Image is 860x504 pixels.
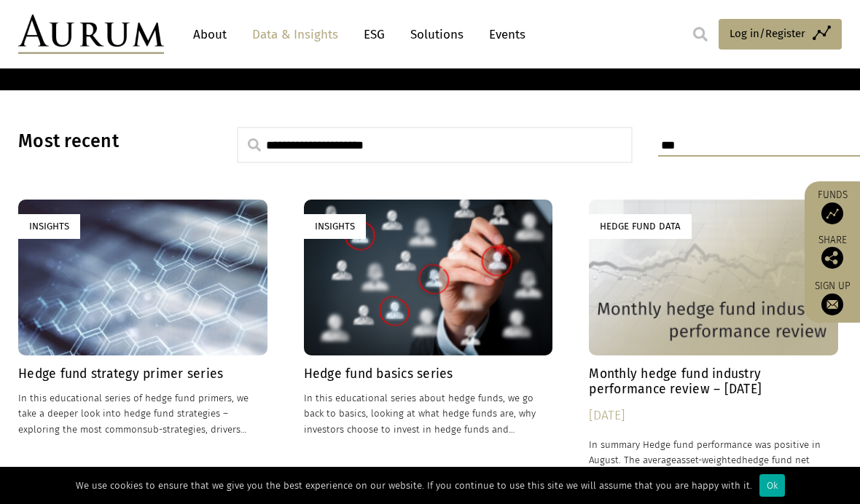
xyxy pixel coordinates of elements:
[18,366,267,382] h4: Hedge fund strategy primer series
[719,19,842,50] a: Log in/Register
[186,21,234,48] a: About
[812,189,853,224] a: Funds
[589,366,838,397] h4: Monthly hedge fund industry performance review – [DATE]
[248,138,261,151] img: search.svg
[304,366,553,382] h4: Hedge fund basics series
[759,474,785,497] div: Ok
[730,25,805,42] span: Log in/Register
[812,280,853,315] a: Sign up
[403,21,471,48] a: Solutions
[304,390,553,436] p: In this educational series about hedge funds, we go back to basics, looking at what hedge funds a...
[693,27,708,42] img: search.svg
[589,200,838,483] a: Hedge Fund Data Monthly hedge fund industry performance review – [DATE] [DATE] In summary Hedge f...
[821,202,843,224] img: Access Funds
[304,200,553,483] a: Insights Hedge fund basics series In this educational series about hedge funds, we go back to bas...
[676,454,742,465] span: asset-weighted
[589,406,838,426] div: [DATE]
[821,294,843,315] img: Sign up to our newsletter
[245,21,345,48] a: Data & Insights
[356,21,392,48] a: ESG
[589,214,692,238] div: Hedge Fund Data
[18,200,267,483] a: Insights Hedge fund strategy primer series In this educational series of hedge fund primers, we t...
[143,424,206,435] span: sub-strategies
[18,390,267,436] p: In this educational series of hedge fund primers, we take a deeper look into hedge fund strategie...
[482,21,525,48] a: Events
[304,214,366,238] div: Insights
[18,214,80,238] div: Insights
[18,15,164,54] img: Aurum
[812,235,853,269] div: Share
[18,130,200,152] h3: Most recent
[589,437,838,483] p: In summary Hedge fund performance was positive in August. The average hedge fund net return acros...
[821,247,843,269] img: Share this post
